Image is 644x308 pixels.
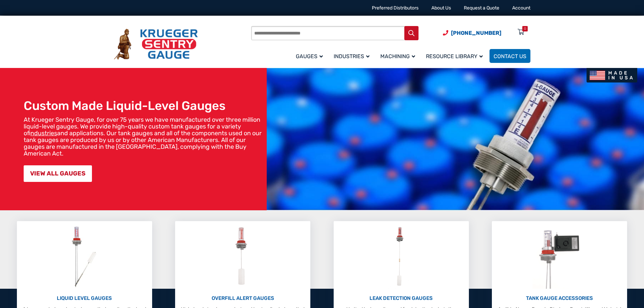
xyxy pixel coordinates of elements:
[24,116,263,157] p: At Krueger Sentry Gauge, for over 75 years we have manufactured over three million liquid-level g...
[587,68,637,82] img: Made In USA
[337,294,466,302] p: LEAK DETECTION GAUGES
[464,5,499,11] a: Request a Quote
[451,30,501,36] span: [PHONE_NUMBER]
[512,5,530,11] a: Account
[114,29,198,60] img: Krueger Sentry Gauge
[24,98,263,113] h1: Custom Made Liquid-Level Gauges
[228,224,258,289] img: Overfill Alert Gauges
[431,5,451,11] a: About Us
[376,48,422,64] a: Machining
[372,5,419,11] a: Preferred Distributors
[178,294,307,302] p: OVERFILL ALERT GAUGES
[443,29,501,37] a: Phone Number (920) 434-8860
[334,53,369,60] span: Industries
[20,294,149,302] p: LIQUID LEVEL GAUGES
[426,53,483,60] span: Resource Library
[292,48,330,64] a: Gauges
[330,48,376,64] a: Industries
[267,68,644,210] img: bg_hero_bannerksentry
[388,224,414,289] img: Leak Detection Gauges
[524,26,526,31] div: 0
[532,224,587,289] img: Tank Gauge Accessories
[495,294,624,302] p: TANK GAUGE ACCESSORIES
[24,165,92,182] a: VIEW ALL GAUGES
[490,49,530,63] a: Contact Us
[296,53,323,60] span: Gauges
[380,53,415,60] span: Machining
[30,129,57,137] a: industries
[422,48,490,64] a: Resource Library
[66,224,102,289] img: Liquid Level Gauges
[494,53,526,60] span: Contact Us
